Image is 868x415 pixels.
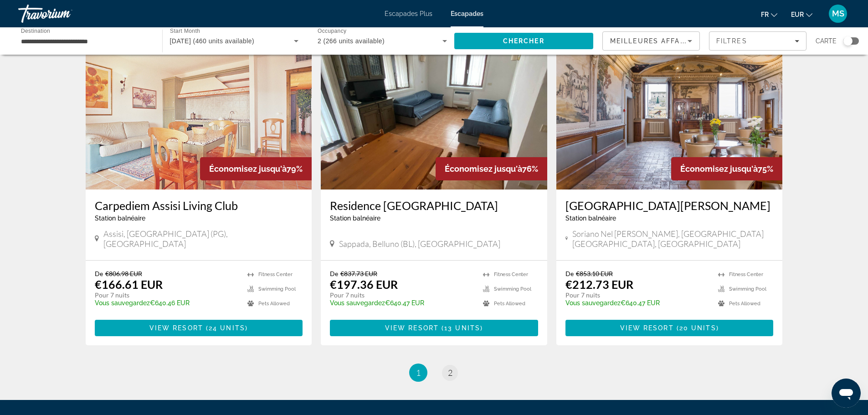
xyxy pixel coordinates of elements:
[444,324,480,332] span: 13 units
[321,44,547,190] img: Residence Borgo al Sole
[436,157,547,180] div: 76%
[791,8,812,21] button: Changer de devise
[385,324,439,332] span: View Resort
[330,320,538,336] button: View Resort(13 units)
[791,11,804,18] font: EUR
[209,324,245,332] span: 24 units
[761,11,769,18] font: fr
[610,37,698,45] span: Meilleures affaires
[680,164,758,174] span: Économisez jusqu'à
[503,37,544,45] span: Chercher
[565,199,774,212] a: [GEOGRAPHIC_DATA][PERSON_NAME]
[832,9,844,18] font: MS
[86,364,783,382] nav: Pagination
[576,270,613,277] span: €853.10 EUR
[95,299,150,307] span: Vous sauvegardez
[416,368,421,378] span: 1
[832,379,861,408] iframe: Bouton de lancement de la fenêtre de messagerie
[494,301,525,307] span: Pets Allowed
[448,368,452,378] span: 2
[258,286,296,292] span: Swimming Pool
[318,28,346,34] span: Occupancy
[494,272,528,277] span: Fitness Center
[330,299,385,307] span: Vous sauvegardez
[330,299,474,307] p: €640.47 EUR
[494,286,531,292] span: Swimming Pool
[454,33,594,49] button: Search
[209,164,287,174] span: Économisez jusqu'à
[170,37,255,45] span: [DATE] (460 units available)
[610,36,692,46] mat-select: Sort by
[86,44,312,190] img: Carpediem Assisi Living Club
[18,2,109,26] a: Travorium
[565,299,621,307] span: Vous sauvegardez
[330,277,398,291] p: €197.36 EUR
[671,157,782,180] div: 75%
[729,286,766,292] span: Swimming Pool
[258,301,290,307] span: Pets Allowed
[95,199,303,212] a: Carpediem Assisi Living Club
[95,270,103,277] span: De
[149,324,203,332] span: View Resort
[729,272,763,277] span: Fitness Center
[761,8,777,21] button: Changer de langue
[330,270,338,277] span: De
[565,320,774,336] button: View Resort(20 units)
[21,36,150,47] input: Select destination
[565,291,709,299] p: Pour 7 nuits
[716,37,747,45] span: Filtres
[826,4,850,23] button: Menu utilisateur
[565,299,709,307] p: €640.47 EUR
[21,28,50,34] span: Destination
[330,199,538,212] a: Residence [GEOGRAPHIC_DATA]
[340,270,377,277] span: €837.73 EUR
[95,291,239,299] p: Pour 7 nuits
[203,324,248,332] span: ( )
[709,31,806,51] button: Filters
[170,28,200,34] span: Start Month
[565,277,633,291] p: €212.73 EUR
[95,320,303,336] button: View Resort(24 units)
[318,37,385,45] span: 2 (266 units available)
[95,299,239,307] p: €640.46 EUR
[330,291,474,299] p: Pour 7 nuits
[565,215,616,222] span: Station balnéaire
[620,324,674,332] span: View Resort
[200,157,312,180] div: 79%
[816,35,837,47] span: Carte
[679,324,716,332] span: 20 units
[556,44,783,190] img: Palazzo Catalani
[105,270,142,277] span: €806.98 EUR
[258,272,293,277] span: Fitness Center
[439,324,483,332] span: ( )
[330,215,380,222] span: Station balnéaire
[451,10,483,17] a: Escapades
[445,164,522,174] span: Économisez jusqu'à
[339,239,500,249] span: Sappada, Belluno (BL), [GEOGRAPHIC_DATA]
[385,10,432,17] a: Escapades Plus
[565,270,574,277] span: De
[95,215,145,222] span: Station balnéaire
[572,229,773,249] span: Soriano Nel [PERSON_NAME], [GEOGRAPHIC_DATA] [GEOGRAPHIC_DATA], [GEOGRAPHIC_DATA]
[674,324,719,332] span: ( )
[95,277,163,291] p: €166.61 EUR
[729,301,760,307] span: Pets Allowed
[103,229,303,249] span: Assisi, [GEOGRAPHIC_DATA] (PG), [GEOGRAPHIC_DATA]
